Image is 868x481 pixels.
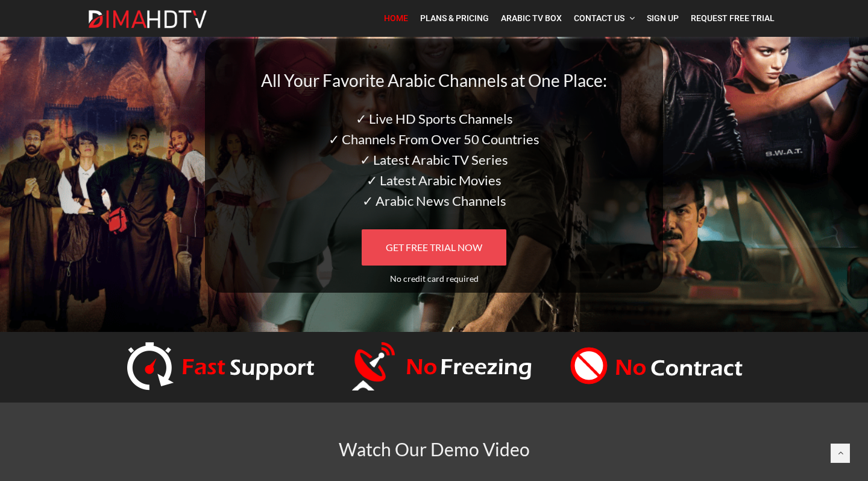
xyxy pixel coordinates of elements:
[87,10,208,29] img: Dima HDTV
[831,444,850,463] a: Back to top
[366,172,502,188] span: ✓ Latest Arabic Movies
[362,193,506,209] span: ✓ Arabic News Channels
[414,6,495,31] a: Plans & Pricing
[261,70,607,91] span: All Your Favorite Arabic Channels at One Place:
[362,229,506,266] a: GET FREE TRIAL NOW
[691,13,775,23] span: Request Free Trial
[641,6,685,31] a: Sign Up
[360,151,508,168] span: ✓ Latest Arabic TV Series
[495,6,568,31] a: Arabic TV Box
[390,273,479,284] span: No credit card required
[685,6,781,31] a: Request Free Trial
[356,110,513,127] span: ✓ Live HD Sports Channels
[647,13,679,23] span: Sign Up
[501,13,562,23] span: Arabic TV Box
[329,131,539,147] span: ✓ Channels From Over 50 Countries
[420,13,489,23] span: Plans & Pricing
[378,6,414,31] a: Home
[574,13,624,23] span: Contact Us
[386,241,482,253] span: GET FREE TRIAL NOW
[568,6,641,31] a: Contact Us
[339,438,530,460] span: Watch Our Demo Video
[384,13,408,23] span: Home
